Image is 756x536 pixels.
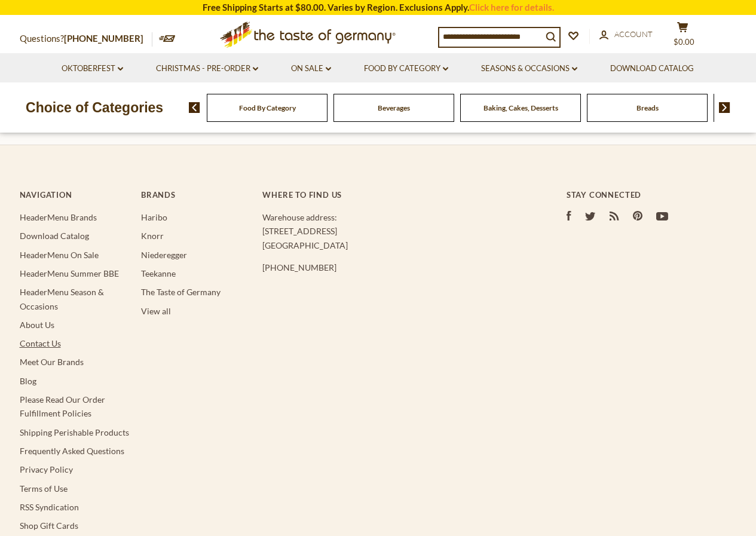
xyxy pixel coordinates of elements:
[141,306,171,316] a: View all
[291,62,331,75] a: On Sale
[483,103,558,112] a: Baking, Cakes, Desserts
[189,102,200,113] img: previous arrow
[674,37,694,47] span: $0.00
[20,394,105,418] a: Please Read Our Order Fulfillment Policies
[20,502,79,512] a: RSS Syndication
[20,338,61,348] a: Contact Us
[20,250,99,260] a: HeaderMenu On Sale
[156,62,258,75] a: Christmas - PRE-ORDER
[20,287,104,311] a: HeaderMenu Season & Occasions
[20,320,54,330] a: About Us
[20,446,124,456] a: Frequently Asked Questions
[599,28,653,41] a: Account
[20,231,89,241] a: Download Catalog
[262,261,518,274] p: [PHONE_NUMBER]
[614,29,653,39] span: Account
[481,62,577,75] a: Seasons & Occasions
[262,190,518,200] h4: Where to find us
[141,231,164,241] a: Knorr
[20,427,129,437] a: Shipping Perishable Products
[636,103,659,112] a: Breads
[20,520,78,531] a: Shop Gift Cards
[141,250,187,260] a: Niederegger
[719,102,730,113] img: next arrow
[20,464,73,474] a: Privacy Policy
[141,212,167,222] a: Haribo
[239,103,296,112] a: Food By Category
[378,103,410,112] a: Beverages
[262,210,518,252] p: Warehouse address: [STREET_ADDRESS] [GEOGRAPHIC_DATA]
[20,31,152,47] p: Questions?
[20,212,97,222] a: HeaderMenu Brands
[567,190,737,200] h4: Stay Connected
[141,268,176,278] a: Teekanne
[364,62,448,75] a: Food By Category
[20,483,68,494] a: Terms of Use
[62,62,123,75] a: Oktoberfest
[141,287,221,297] a: The Taste of Germany
[141,190,250,200] h4: Brands
[610,62,694,75] a: Download Catalog
[20,268,119,278] a: HeaderMenu Summer BBE
[20,357,84,367] a: Meet Our Brands
[20,376,36,386] a: Blog
[665,22,701,51] button: $0.00
[20,190,129,200] h4: Navigation
[469,2,554,13] a: Click here for details.
[64,33,143,44] a: [PHONE_NUMBER]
